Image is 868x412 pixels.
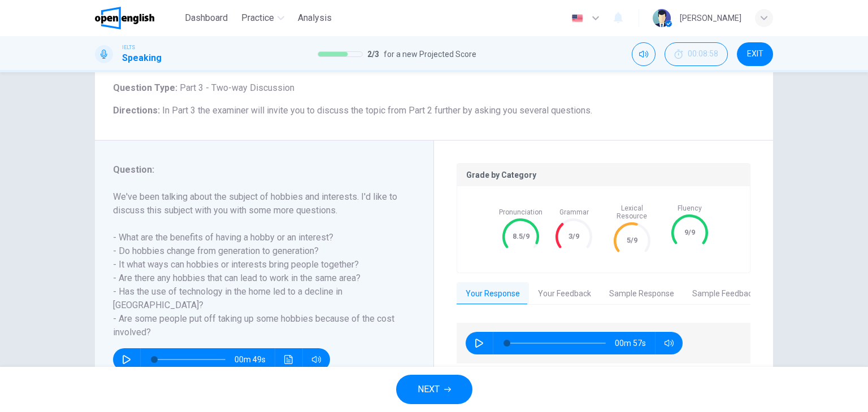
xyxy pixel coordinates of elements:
[606,204,658,220] span: Lexical Resource
[559,208,589,216] span: Grammar
[237,8,289,28] button: Practice
[113,190,402,339] h6: We've been talking about the subject of hobbies and interests. I'd like to discuss this subject w...
[122,51,162,65] h1: Speaking
[747,50,763,59] span: EXIT
[683,282,765,306] button: Sample Feedback
[185,11,228,25] span: Dashboard
[396,375,472,404] button: NEXT
[177,82,294,93] span: Part 3 - Two-way Discussion
[688,50,718,59] span: 00:08:58
[457,282,529,306] button: Your Response
[600,282,683,306] button: Sample Response
[384,47,476,61] span: for a new Projected Score
[653,9,671,27] img: Profile picture
[457,282,750,306] div: basic tabs example
[95,7,180,29] a: OpenEnglish logo
[665,42,728,66] div: Hide
[627,236,637,244] text: 5/9
[680,11,741,25] div: [PERSON_NAME]
[113,104,755,117] h6: Directions :
[180,8,232,28] button: Dashboard
[95,7,154,29] img: OpenEnglish logo
[418,382,440,397] span: NEXT
[499,208,542,216] span: Pronunciation
[570,14,584,23] img: en
[235,348,275,371] span: 00m 49s
[568,232,579,240] text: 3/9
[632,42,656,66] div: Mute
[678,204,702,212] span: Fluency
[122,43,135,51] span: IELTS
[684,228,695,236] text: 9/9
[280,348,298,371] button: Click to see the audio transcription
[615,332,655,354] span: 00m 57s
[466,170,741,179] p: Grade by Category
[367,47,379,61] span: 2 / 3
[162,105,592,116] span: In Part 3 the examiner will invite you to discuss the topic from Part 2 further by asking you sev...
[737,42,773,66] button: EXIT
[241,11,274,25] span: Practice
[113,163,402,177] h6: Question :
[293,8,336,28] button: Analysis
[298,11,332,25] span: Analysis
[529,282,600,306] button: Your Feedback
[113,81,755,95] h6: Question Type :
[512,232,529,240] text: 8.5/9
[665,42,728,66] button: 00:08:58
